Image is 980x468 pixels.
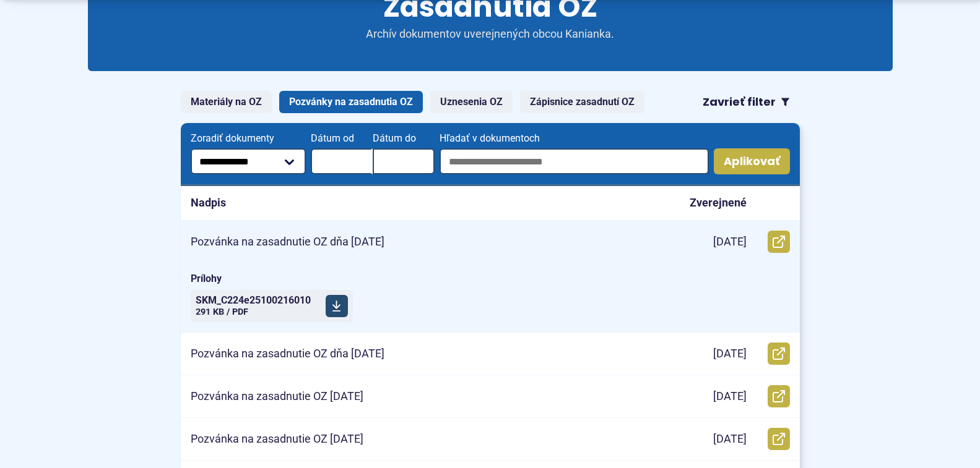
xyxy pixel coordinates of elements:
input: Hľadať v dokumentoch [440,148,708,174]
a: Uznesenia OZ [430,91,513,113]
a: SKM_C224e25100216010 291 KB / PDF [191,290,353,322]
p: Archív dokumentov uverejnených obcou Kanianka. [342,27,639,41]
span: Zavrieť filter [703,95,776,109]
button: Aplikovať [714,148,790,174]
p: Pozvánka na zasadnutie OZ dňa [DATE] [191,347,384,361]
p: Nadpis [191,196,226,210]
select: Zoradiť dokumenty [191,148,306,174]
span: Hľadať v dokumentoch [440,133,708,144]
input: Dátum od [311,148,373,174]
span: Prílohy [191,273,790,285]
a: Materiály na OZ [181,91,272,113]
span: SKM_C224e25100216010 [196,296,311,305]
p: [DATE] [713,347,747,361]
button: Zavrieť filter [693,91,800,113]
p: Pozvánka na zasadnutie OZ [DATE] [191,389,363,404]
span: 291 KB / PDF [196,307,248,317]
p: [DATE] [713,235,747,249]
a: Pozvánky na zasadnutia OZ [279,91,423,113]
p: [DATE] [713,432,747,446]
p: Zverejnené [690,196,747,210]
input: Dátum do [373,148,435,174]
a: Zápisnice zasadnutí OZ [520,91,644,113]
p: [DATE] [713,389,747,404]
span: Zoradiť dokumenty [191,133,306,144]
span: Dátum od [311,133,373,144]
p: Pozvánka na zasadnutie OZ dňa [DATE] [191,235,384,249]
p: Pozvánka na zasadnutie OZ [DATE] [191,432,363,446]
span: Dátum do [373,133,435,144]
